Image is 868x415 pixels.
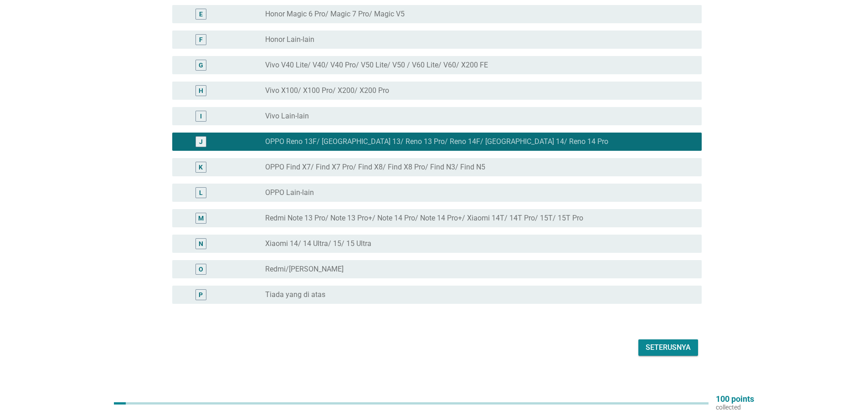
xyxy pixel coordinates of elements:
[199,188,203,198] div: L
[265,61,488,70] label: Vivo V40 Lite/ V40/ V40 Pro/ V50 Lite/ V50 / V60 Lite/ V60/ X200 FE
[265,86,389,95] label: Vivo X100/ X100 Pro/ X200/ X200 Pro
[716,403,754,411] p: collected
[199,239,203,249] div: N
[265,290,325,299] label: Tiada yang di atas
[199,35,203,45] div: F
[265,137,608,146] label: OPPO Reno 13F/ [GEOGRAPHIC_DATA] 13/ Reno 13 Pro/ Reno 14F/ [GEOGRAPHIC_DATA] 14/ Reno 14 Pro
[638,339,698,356] button: Seterusnya
[198,214,204,223] div: M
[199,290,203,300] div: P
[265,265,344,274] label: Redmi/[PERSON_NAME]
[199,265,203,274] div: O
[199,163,203,172] div: K
[265,35,314,44] label: Honor Lain-lain
[199,86,203,96] div: H
[199,137,203,147] div: J
[265,10,405,19] label: Honor Magic 6 Pro/ Magic 7 Pro/ Magic V5
[265,239,371,248] label: Xiaomi 14/ 14 Ultra/ 15/ 15 Ultra
[199,10,203,19] div: E
[265,112,309,121] label: Vivo Lain-lain
[199,61,203,70] div: G
[265,214,583,223] label: Redmi Note 13 Pro/ Note 13 Pro+/ Note 14 Pro/ Note 14 Pro+/ Xiaomi 14T/ 14T Pro/ 15T/ 15T Pro
[200,112,202,121] div: I
[265,163,485,172] label: OPPO Find X7/ Find X7 Pro/ Find X8/ Find X8 Pro/ Find N3/ Find N5
[646,342,691,353] div: Seterusnya
[265,188,314,197] label: OPPO Lain-lain
[716,395,754,403] p: 100 points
